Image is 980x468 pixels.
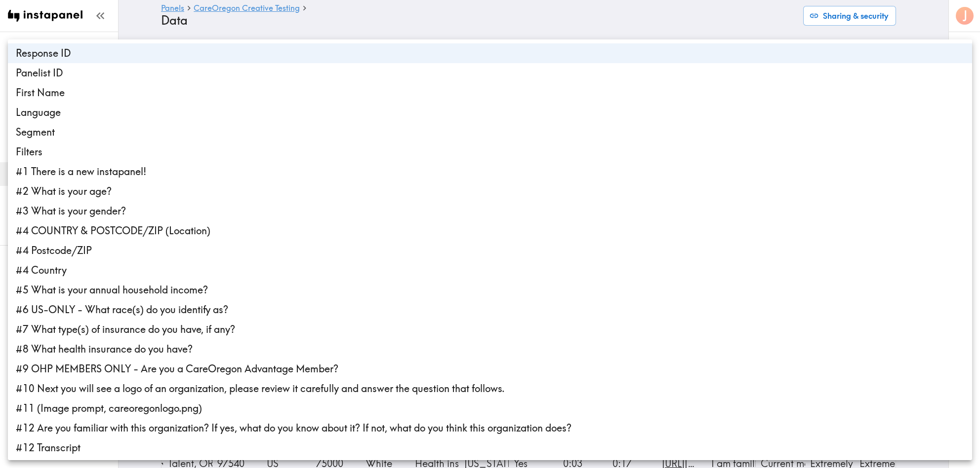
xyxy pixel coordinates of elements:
[8,162,972,181] li: #1 There is a new instapanel!
[8,418,972,438] li: #12 Are you familiar with this organization? If yes, what do you know about it? If not, what do y...
[8,63,972,83] li: Panelist ID
[8,280,972,300] li: #5 What is your annual household income?
[8,43,972,63] li: Response ID
[8,142,972,162] li: Filters
[8,241,972,260] li: #4 Postcode/ZIP
[8,201,972,221] li: #3 What is your gender?
[8,398,972,418] li: #11 (Image prompt, careoregonlogo.png)
[8,122,972,142] li: Segment
[8,359,972,379] li: #9 OHP MEMBERS ONLY - Are you a CareOregon Advantage Member?
[8,83,972,103] li: First Name
[8,221,972,241] li: #4 COUNTRY & POSTCODE/ZIP (Location)
[8,339,972,359] li: #8 What health insurance do you have?
[8,103,972,122] li: Language
[8,438,972,458] li: #12 Transcript
[8,260,972,280] li: #4 Country
[8,181,972,201] li: #2 What is your age?
[8,379,972,398] li: #10 Next you will see a logo of an organization, please review it carefully and answer the questi...
[8,320,972,339] li: #7 What type(s) of insurance do you have, if any?
[8,300,972,320] li: #6 US-ONLY - What race(s) do you identify as?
